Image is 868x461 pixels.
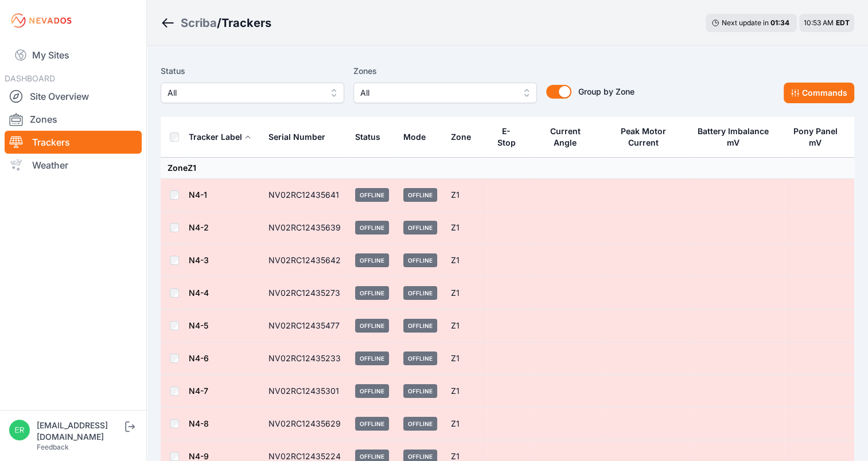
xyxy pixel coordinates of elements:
div: Serial Number [268,131,325,143]
button: Tracker Label [189,123,251,151]
span: Offline [403,319,437,333]
button: E-Stop [494,118,527,157]
a: N4-2 [189,222,209,232]
div: Status [355,131,380,143]
td: Z1 [444,310,487,342]
td: Z1 [444,277,487,310]
span: Group by Zone [578,87,635,96]
span: Offline [355,417,389,431]
span: Offline [403,286,437,300]
td: Z1 [444,342,487,375]
td: NV02RC12435273 [262,277,348,310]
button: Commands [784,83,854,103]
button: Zone [451,123,480,151]
button: Serial Number [268,123,334,151]
span: Offline [355,319,389,333]
span: / [217,15,221,31]
td: Zone Z1 [161,158,854,179]
div: Current Angle [541,126,589,149]
div: Pony Panel mV [791,126,839,149]
button: Pony Panel mV [791,118,847,157]
td: NV02RC12435629 [262,408,348,440]
td: NV02RC12435477 [262,310,348,342]
a: N4-5 [189,321,208,330]
label: Zones [353,64,537,78]
a: Trackers [5,131,142,154]
span: Offline [355,253,389,267]
div: Zone [451,131,471,143]
span: Offline [355,188,389,202]
td: Z1 [444,244,487,277]
a: N4-4 [189,288,209,298]
a: My Sites [5,41,142,69]
a: Feedback [37,443,69,451]
a: Weather [5,154,142,177]
button: Battery Imbalance mV [697,118,777,157]
td: NV02RC12435641 [262,179,348,212]
span: Offline [355,221,389,235]
a: Scriba [181,15,217,31]
a: N4-8 [189,419,209,428]
div: Mode [403,131,426,143]
span: Offline [403,417,437,431]
span: All [168,86,321,100]
label: Status [161,64,344,78]
span: Offline [355,286,389,300]
span: EDT [836,18,850,27]
a: Site Overview [5,85,142,108]
button: All [353,83,537,103]
a: N4-9 [189,451,209,461]
span: Next update in [722,18,769,27]
td: Z1 [444,375,487,408]
td: NV02RC12435301 [262,375,348,408]
span: All [360,86,514,100]
div: E-Stop [494,126,519,149]
button: Mode [403,123,435,151]
span: DASHBOARD [5,73,55,83]
div: Peak Motor Current [612,126,675,149]
a: N4-3 [189,255,209,265]
span: Offline [355,384,389,398]
td: NV02RC12435233 [262,342,348,375]
span: Offline [355,351,389,365]
div: [EMAIL_ADDRESS][DOMAIN_NAME] [37,420,123,443]
span: Offline [403,221,437,235]
span: Offline [403,188,437,202]
span: Offline [403,384,437,398]
td: Z1 [444,179,487,212]
div: Battery Imbalance mV [697,126,769,149]
td: Z1 [444,212,487,244]
td: NV02RC12435642 [262,244,348,277]
span: Offline [403,351,437,365]
span: Offline [403,253,437,267]
td: NV02RC12435639 [262,212,348,244]
a: N4-6 [189,353,209,363]
button: Current Angle [541,118,598,157]
nav: Breadcrumb [161,8,271,38]
button: Status [355,123,390,151]
img: ericc@groundsupportgroup.com [9,420,30,440]
div: Tracker Label [189,131,242,143]
a: N4-7 [189,386,208,396]
span: 10:53 AM [804,18,834,27]
button: All [161,83,344,103]
div: 01 : 34 [770,18,791,28]
a: N4-1 [189,190,207,200]
img: Nevados [9,11,73,30]
button: Peak Motor Current [612,118,683,157]
td: Z1 [444,408,487,440]
a: Zones [5,108,142,131]
h3: Trackers [221,15,271,31]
